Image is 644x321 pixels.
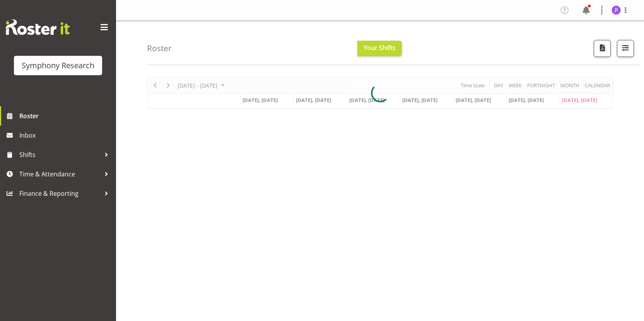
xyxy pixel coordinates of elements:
button: Download a PDF of the roster according to the set date range. [594,40,611,57]
span: Finance & Reporting [19,188,101,199]
span: Roster [19,110,112,122]
button: Filter Shifts [617,40,634,57]
span: Inbox [19,129,112,141]
img: Rosterit website logo [6,19,70,35]
button: Your Shifts [357,41,402,56]
h4: Roster [147,44,172,53]
span: Shifts [19,149,101,160]
span: Time & Attendance [19,168,101,180]
span: Your Shifts [364,43,396,52]
div: Symphony Research [22,60,94,71]
img: jonathan-isidoro5583.jpg [612,5,621,15]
